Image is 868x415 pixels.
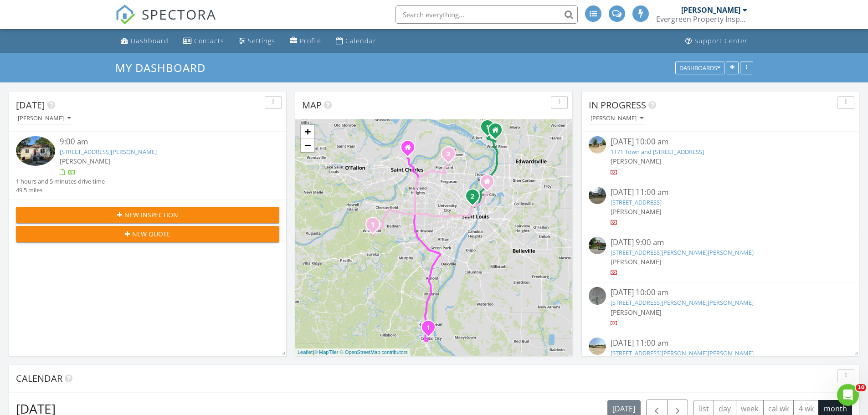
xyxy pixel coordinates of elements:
[16,136,279,195] a: 9:00 am [STREET_ADDRESS][PERSON_NAME] [PERSON_NAME] 1 hours and 5 minutes drive time 49.5 miles
[115,60,213,75] a: My Dashboard
[16,372,62,384] span: Calendar
[682,33,751,50] a: Support Center
[340,349,408,355] a: © OpenStreetMap contributors
[589,338,852,378] a: [DATE] 11:00 am [STREET_ADDRESS][PERSON_NAME][PERSON_NAME] [PERSON_NAME]
[332,33,380,50] a: Calendar
[408,147,413,153] div: 3301 Carriage Crossing, Saint Charles MO 63301
[60,136,257,148] div: 9:00 am
[132,229,170,239] span: New Quote
[611,287,830,298] div: [DATE] 10:00 am
[60,148,157,156] a: [STREET_ADDRESS][PERSON_NAME]
[611,148,704,156] a: 1171 Town and [STREET_ADDRESS]
[447,151,450,158] i: 2
[589,237,606,254] img: streetview
[473,196,478,201] div: 3815 N 20th St, St. Louis, MO 63107
[837,384,859,406] iframe: Intercom live chat
[675,61,724,74] button: Dashboards
[486,124,489,131] i: 1
[371,222,375,228] i: 1
[681,5,740,15] div: [PERSON_NAME]
[314,349,339,355] a: © MapTiler
[611,198,662,206] a: [STREET_ADDRESS]
[448,154,454,159] div: 2395 Stirrup Ln, Florissant, MO 63033
[286,33,325,50] a: Profile
[373,224,378,230] div: 16517 Lancaster Estates Dr, Wildwood, MO 63040
[115,5,135,25] img: The Best Home Inspection Software - Spectora
[589,99,646,111] span: In Progress
[611,257,662,266] span: [PERSON_NAME]
[611,298,754,307] a: [STREET_ADDRESS][PERSON_NAME][PERSON_NAME]
[302,99,322,111] span: Map
[301,125,314,138] a: Zoom in
[16,99,45,111] span: [DATE]
[611,308,662,317] span: [PERSON_NAME]
[18,115,71,122] div: [PERSON_NAME]
[856,384,866,391] span: 10
[611,136,830,148] div: [DATE] 10:00 am
[589,187,606,204] img: streetview
[16,186,105,195] div: 49.5 miles
[194,36,224,45] div: Contacts
[488,127,493,132] div: 620 Sheppard St, Alton, IL 62002
[589,136,606,154] img: streetview
[679,65,720,71] div: Dashboards
[589,338,606,355] img: streetview
[611,187,830,198] div: [DATE] 11:00 am
[591,115,643,122] div: [PERSON_NAME]
[295,348,410,356] div: |
[611,338,830,349] div: [DATE] 11:00 am
[301,138,314,152] a: Zoom out
[656,15,747,24] div: Evergreen Property Inspectors
[495,130,501,135] div: 434 Broadway, East Alton IL 62024
[471,194,474,200] i: 2
[16,207,279,223] button: New Inspection
[611,349,754,357] a: [STREET_ADDRESS][PERSON_NAME][PERSON_NAME]
[611,248,754,256] a: [STREET_ADDRESS][PERSON_NAME][PERSON_NAME]
[611,157,662,165] span: [PERSON_NAME]
[16,136,55,165] img: 9356379%2Fcover_photos%2FvgSL1vuGrDjhpusU2NFv%2Fsmall.jpg
[589,187,852,227] a: [DATE] 11:00 am [STREET_ADDRESS] [PERSON_NAME]
[60,157,111,165] span: [PERSON_NAME]
[589,113,645,125] button: [PERSON_NAME]
[589,237,852,277] a: [DATE] 9:00 am [STREET_ADDRESS][PERSON_NAME][PERSON_NAME] [PERSON_NAME]
[300,36,321,45] div: Profile
[131,36,169,45] div: Dashboard
[117,33,172,50] a: Dashboard
[611,237,830,248] div: [DATE] 9:00 am
[426,325,430,331] i: 1
[589,136,852,177] a: [DATE] 10:00 am 1171 Town and [STREET_ADDRESS] [PERSON_NAME]
[345,36,376,45] div: Calendar
[298,349,313,355] a: Leaflet
[16,226,279,242] button: New Quote
[589,287,852,328] a: [DATE] 10:00 am [STREET_ADDRESS][PERSON_NAME][PERSON_NAME] [PERSON_NAME]
[180,33,228,50] a: Contacts
[428,327,434,333] div: 411 Moore St, Festus, MO 63028
[395,5,578,24] input: Search everything...
[248,36,275,45] div: Settings
[487,181,493,187] div: 2435 Cleveland Blvd, Granite City IL 62040
[16,177,105,186] div: 1 hours and 5 minutes drive time
[124,210,178,220] span: New Inspection
[694,36,748,45] div: Support Center
[142,5,216,24] span: SPECTORA
[115,12,216,31] a: SPECTORA
[16,113,72,125] button: [PERSON_NAME]
[589,287,606,304] img: streetview
[611,207,662,216] span: [PERSON_NAME]
[235,33,279,50] a: Settings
